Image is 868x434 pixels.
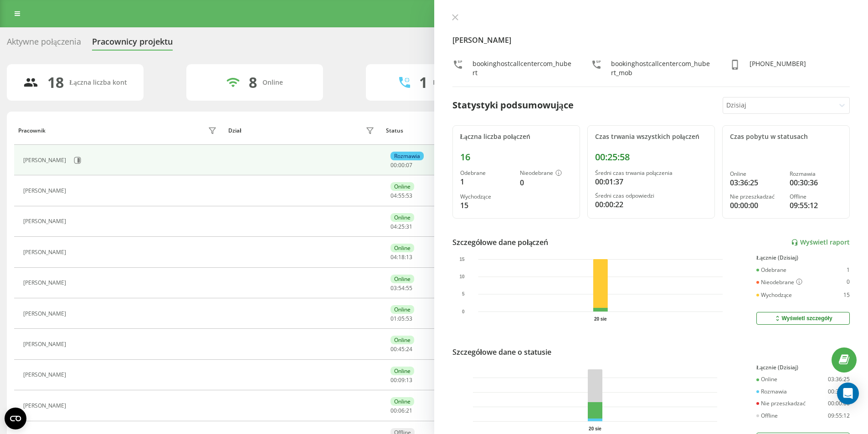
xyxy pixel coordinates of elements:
[7,37,81,51] div: Aktywne połączenia
[406,345,412,353] span: 24
[390,315,397,322] span: 01
[828,376,850,383] div: 03:36:25
[23,188,68,194] div: [PERSON_NAME]
[390,407,397,414] span: 00
[390,253,397,261] span: 04
[23,311,68,317] div: [PERSON_NAME]
[460,133,572,141] div: Łączna liczba połączeń
[398,315,405,322] span: 05
[756,400,806,407] div: Nie przeszkadzać
[756,292,792,298] div: Wychodzące
[390,244,414,252] div: Online
[790,177,842,188] div: 00:30:36
[390,192,397,199] span: 04
[406,161,412,169] span: 07
[23,372,68,378] div: [PERSON_NAME]
[398,376,405,384] span: 09
[23,218,68,225] div: [PERSON_NAME]
[406,253,412,261] span: 13
[390,284,397,292] span: 03
[398,345,405,353] span: 45
[406,315,412,322] span: 53
[398,192,405,199] span: 55
[756,413,778,419] div: Offline
[828,400,850,407] div: 00:00:00
[756,255,850,261] div: Łącznie (Dzisiaj)
[390,162,412,168] div: : :
[595,193,707,199] div: Średni czas odpowiedzi
[595,199,707,210] div: 00:00:22
[419,74,427,91] div: 1
[756,267,786,273] div: Odebrane
[473,59,573,77] div: bookinghostcallcentercom_hubert
[595,170,707,176] div: Średni czas trwania połączenia
[462,309,464,314] text: 0
[756,388,787,395] div: Rozmawia
[5,408,26,429] button: Open CMP widget
[390,182,414,191] div: Online
[23,157,68,163] div: [PERSON_NAME]
[460,176,513,187] div: 1
[23,403,68,409] div: [PERSON_NAME]
[390,275,414,283] div: Online
[595,152,707,163] div: 00:25:58
[406,284,412,292] span: 55
[756,376,777,383] div: Online
[847,279,850,286] div: 0
[462,292,464,297] text: 5
[390,305,414,314] div: Online
[390,377,412,383] div: : :
[460,200,513,211] div: 15
[589,426,601,431] text: 20 sie
[390,213,414,222] div: Online
[520,177,572,188] div: 0
[756,364,850,371] div: Łącznie (Dzisiaj)
[398,284,405,292] span: 54
[460,170,513,176] div: Odebrane
[406,407,412,414] span: 21
[18,128,46,134] div: Pracownik
[398,223,405,230] span: 25
[390,223,397,230] span: 04
[390,161,397,169] span: 00
[520,170,572,177] div: Nieodebrane
[837,383,859,404] div: Open Intercom Messenger
[398,161,405,169] span: 00
[386,128,403,134] div: Status
[398,407,405,414] span: 06
[23,280,68,286] div: [PERSON_NAME]
[730,171,782,177] div: Online
[730,200,782,211] div: 00:00:00
[406,223,412,230] span: 31
[47,74,64,91] div: 18
[756,279,802,286] div: Nieodebrane
[390,376,397,384] span: 00
[390,254,412,260] div: : :
[730,133,842,141] div: Czas pobytu w statusach
[828,413,850,419] div: 09:55:12
[790,171,842,177] div: Rozmawia
[390,408,412,414] div: : :
[790,194,842,200] div: Offline
[730,177,782,188] div: 03:36:25
[390,336,414,344] div: Online
[390,367,414,375] div: Online
[595,176,707,187] div: 00:01:37
[460,152,572,163] div: 16
[390,397,414,406] div: Online
[23,249,68,255] div: [PERSON_NAME]
[750,59,806,77] div: [PHONE_NUMBER]
[69,79,127,87] div: Łączna liczba kont
[791,239,850,246] a: Wyświetl raport
[228,128,241,134] div: Dział
[460,194,513,200] div: Wychodzące
[390,346,412,352] div: : :
[390,345,397,353] span: 00
[390,285,412,291] div: : :
[398,253,405,261] span: 18
[452,98,574,112] div: Statystyki podsumowujące
[790,200,842,211] div: 09:55:12
[730,194,782,200] div: Nie przeszkadzać
[390,193,412,199] div: : :
[459,274,465,279] text: 10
